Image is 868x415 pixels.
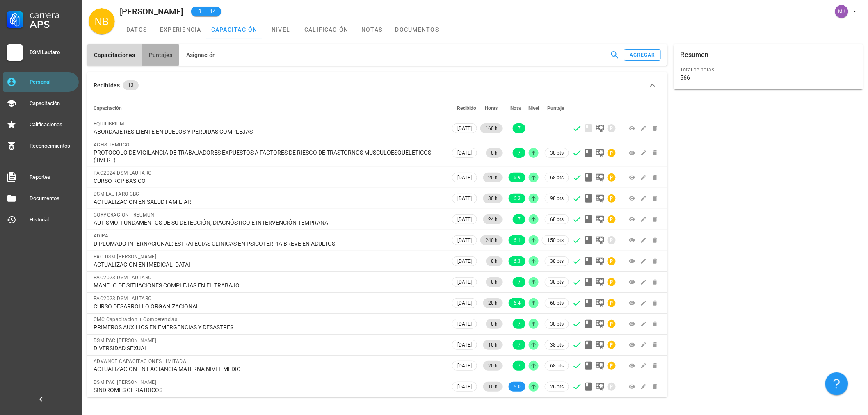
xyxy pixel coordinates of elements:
span: [DATE] [457,278,472,287]
span: [DATE] [457,257,472,266]
a: Historial [3,210,79,230]
span: CORPORACIÓN TREUMÜN [94,212,155,218]
span: 26 pts [550,383,564,391]
button: Asignación [179,44,222,66]
span: Nivel [528,105,539,111]
span: Horas [485,105,498,111]
span: Puntaje [547,105,564,111]
a: Personal [3,72,79,92]
span: 6.3 [514,194,521,203]
a: Reconocimientos [3,136,79,156]
span: 24 h [488,214,498,224]
th: Capacitación [87,98,450,118]
span: 30 h [488,194,498,203]
div: Resumen [681,44,709,66]
span: Puntajes [148,52,173,58]
div: CURSO RCP BÁSICO [94,177,444,185]
a: Capacitación [3,93,79,113]
span: 240 h [485,235,498,245]
div: Calificaciones [30,121,75,128]
span: [DATE] [457,215,472,224]
div: Documentos [30,195,75,202]
span: 8 h [491,148,498,158]
div: 566 [681,74,690,81]
div: Historial [30,217,75,223]
span: [DATE] [457,382,472,391]
span: PAC DSM [PERSON_NAME] [94,254,156,260]
div: DIVERSIDAD SEXUAL [94,344,444,352]
span: ADIPA [94,233,108,239]
div: PROTOCOLO DE VIGILANCIA DE TRABAJADORES EXPUESTOS A FACTORES DE RIESGO DE TRASTORNOS MUSCULOESQUE... [94,149,444,164]
button: Puntajes [142,44,179,66]
span: 5.0 [514,382,521,392]
span: Capacitación [94,105,122,111]
span: 98 pts [550,194,564,203]
span: 160 h [485,123,498,133]
span: 20 h [488,361,498,371]
div: avatar [89,8,115,34]
a: capacitación [206,20,263,39]
span: [DATE] [457,173,472,182]
div: AUTISMO: FUNDAMENTOS DE SU DETECCIÓN, DIAGNÓSTICO E INTERVENCIÓN TEMPRANA [94,219,444,226]
span: [DATE] [457,299,472,308]
div: Personal [30,79,75,85]
span: [DATE] [457,340,472,349]
span: 7 [518,123,521,133]
a: calificación [299,20,354,39]
span: 68 pts [550,299,564,307]
span: CMC Capacitacion + Competencias [94,317,177,322]
span: 20 h [488,173,498,182]
span: 7 [518,319,521,329]
div: [PERSON_NAME] [120,7,183,16]
span: 7 [518,340,521,350]
span: [DATE] [457,194,472,203]
span: DSM PAC [PERSON_NAME] [94,337,156,343]
a: Documentos [3,189,79,208]
div: APS [30,20,75,30]
span: ACHS TEMUCO [94,142,129,148]
span: PAC2023 DSM LAUTARO [94,275,152,280]
span: 20 h [488,298,498,308]
button: agregar [624,49,661,61]
span: 6.1 [514,235,521,245]
span: 10 h [488,382,498,392]
span: 6.3 [514,256,521,266]
span: PAC2023 DSM LAUTARO [94,296,152,301]
div: ACTUALIZACION EN LACTANCIA MATERNA NIVEL MEDIO [94,365,444,373]
div: ACTUALIZACION EN [MEDICAL_DATA] [94,261,444,268]
div: DIPLOMADO INTERNACIONAL: ESTRATEGIAS CLINICAS EN PSICOTERPIA BREVE EN ADULTOS [94,240,444,247]
div: avatar [835,5,848,18]
span: PAC2024 DSM LAUTARO [94,170,152,176]
div: Total de horas [681,66,857,74]
div: Recibidas [94,81,120,90]
a: datos [118,20,155,39]
span: DSM LAUTARO CBC [94,191,139,197]
button: Capacitaciones [87,44,142,66]
a: notas [354,20,391,39]
div: ACTUALIZACION EN SALUD FAMILIAR [94,198,444,205]
span: 8 h [491,319,498,329]
div: MANEJO DE SITUACIONES COMPLEJAS EN EL TRABAJO [94,282,444,289]
span: 150 pts [547,236,564,244]
th: Recibido [450,98,479,118]
span: 38 pts [550,320,564,328]
div: agregar [629,52,656,58]
th: Nota [504,98,527,118]
span: 38 pts [550,341,564,349]
div: ABORDAJE RESILIENTE EN DUELOS Y PERDIDAS COMPLEJAS [94,128,444,135]
div: DSM Lautaro [30,49,75,56]
th: Puntaje [540,98,571,118]
span: 7 [518,361,521,371]
div: PRIMEROS AUXILIOS EN EMERGENCIAS Y DESASTRES [94,324,444,331]
span: Recibido [457,105,476,111]
span: DSM PAC [PERSON_NAME] [94,379,156,385]
span: 6.4 [514,298,521,308]
span: 7 [518,214,521,224]
span: 8 h [491,277,498,287]
span: B [196,7,203,16]
span: EQUILIBRIUM [94,121,124,127]
span: 10 h [488,340,498,350]
span: [DATE] [457,361,472,370]
div: Reportes [30,174,75,180]
span: 38 pts [550,278,564,286]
